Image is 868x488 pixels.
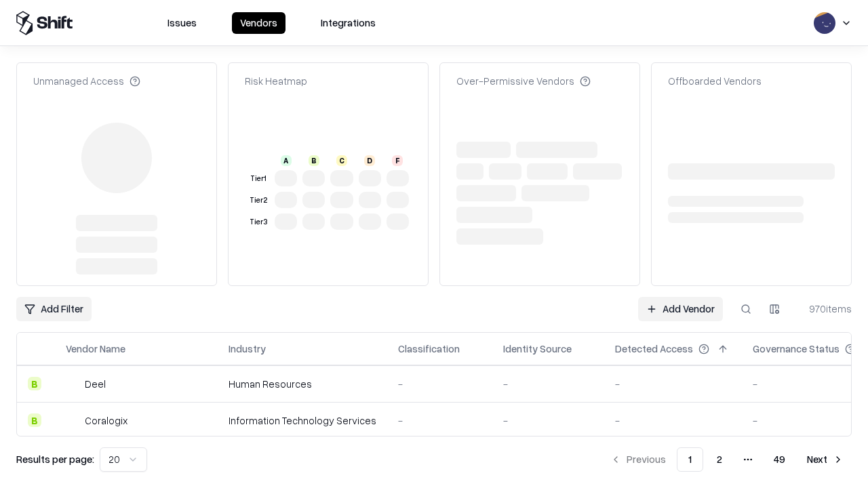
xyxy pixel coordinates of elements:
button: Integrations [313,12,384,34]
div: A [281,155,292,166]
div: Detected Access [615,342,693,356]
div: - [398,413,481,428]
div: Tier 1 [248,173,269,184]
div: 970 items [797,302,852,316]
div: Identity Source [503,342,572,356]
button: 49 [763,447,796,472]
div: F [392,155,403,166]
img: Coralogix [66,413,79,427]
div: Unmanaged Access [33,74,140,88]
div: Information Technology Services [229,413,376,428]
div: - [615,413,731,428]
div: Offboarded Vendors [668,74,762,88]
nav: pagination [602,447,852,472]
div: - [398,377,481,391]
div: Classification [398,342,460,356]
img: Deel [66,377,79,390]
button: Add Filter [16,297,92,321]
button: 2 [706,447,733,472]
div: Tier 2 [248,195,269,206]
div: Deel [85,377,106,391]
div: Tier 3 [248,216,269,228]
div: D [364,155,375,166]
div: - [615,377,731,391]
div: Industry [229,342,266,356]
div: B [28,377,41,390]
div: Risk Heatmap [245,74,307,88]
div: - [503,377,593,391]
button: Vendors [232,12,285,34]
button: Next [799,447,852,472]
div: - [503,413,593,428]
div: B [309,155,319,166]
div: B [28,413,41,427]
div: Vendor Name [66,342,125,356]
div: Governance Status [753,342,840,356]
div: Over-Permissive Vendors [456,74,591,88]
button: 1 [677,447,703,472]
div: C [336,155,347,166]
button: Issues [159,12,205,34]
a: Add Vendor [638,297,723,321]
div: Human Resources [229,377,376,391]
div: Coralogix [85,413,127,428]
p: Results per page: [16,452,94,466]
